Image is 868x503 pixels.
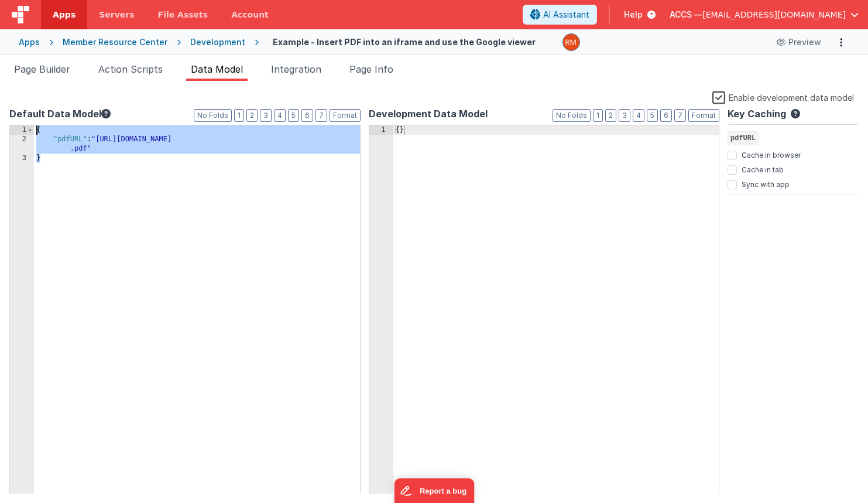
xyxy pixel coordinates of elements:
[98,63,163,75] span: Action Scripts
[10,135,34,154] div: 2
[234,109,244,122] button: 1
[99,9,134,21] span: Servers
[10,125,34,135] div: 1
[742,148,801,160] label: Cache in browser
[702,9,846,21] span: [EMAIL_ADDRESS][DOMAIN_NAME]
[770,33,828,52] button: Preview
[674,109,686,122] button: 7
[523,5,597,25] button: AI Assistant
[742,178,790,189] label: Sync with app
[53,9,76,21] span: Apps
[593,109,603,122] button: 1
[194,109,232,122] button: No Folds
[728,109,786,120] h4: Key Caching
[605,109,616,122] button: 2
[369,125,393,135] div: 1
[158,9,208,21] span: File Assets
[833,34,849,50] button: Options
[688,109,719,122] button: Format
[190,36,245,48] div: Development
[288,109,299,122] button: 5
[660,109,672,122] button: 6
[670,9,859,21] button: ACCS — [EMAIL_ADDRESS][DOMAIN_NAME]
[728,131,759,145] span: pdfURL
[369,107,488,121] span: Development Data Model
[273,38,536,46] h4: Example - Insert PDF into an iframe and use the Google viewer
[260,109,272,122] button: 3
[191,63,243,75] span: Data Model
[271,63,321,75] span: Integration
[670,9,702,21] span: ACCS —
[633,109,644,122] button: 4
[563,34,579,50] img: 1e10b08f9103151d1000344c2f9be56b
[712,90,854,104] label: Enable development data model
[624,9,643,21] span: Help
[349,63,393,75] span: Page Info
[63,36,167,48] div: Member Resource Center
[543,9,589,21] span: AI Assistant
[330,109,361,122] button: Format
[19,36,40,48] div: Apps
[742,163,784,175] label: Cache in tab
[394,478,474,503] iframe: Marker.io feedback button
[14,63,70,75] span: Page Builder
[647,109,658,122] button: 5
[246,109,258,122] button: 2
[315,109,327,122] button: 7
[9,107,111,121] button: Default Data Model
[553,109,591,122] button: No Folds
[301,109,313,122] button: 6
[10,154,34,163] div: 3
[274,109,286,122] button: 4
[619,109,630,122] button: 3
